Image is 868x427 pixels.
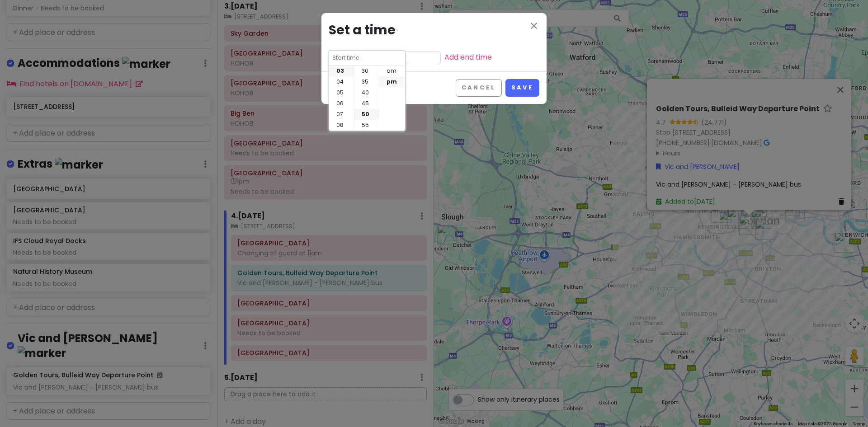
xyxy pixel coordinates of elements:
[329,120,354,131] li: 08
[354,76,379,87] li: 35
[329,98,354,109] li: 06
[354,66,379,76] li: 30
[456,79,502,97] button: Cancel
[379,66,404,76] li: am
[329,87,354,98] li: 05
[329,109,354,120] li: 07
[379,76,404,87] li: pm
[329,66,354,76] li: 03
[528,20,539,31] i: close
[329,76,354,87] li: 04
[354,87,379,98] li: 40
[354,98,379,109] li: 45
[528,20,539,33] button: Close
[354,120,379,131] li: 55
[444,52,492,62] a: Add end time
[505,79,539,97] button: Save
[329,20,539,41] h3: Set a time
[332,53,402,62] input: Start time
[354,109,379,120] li: 50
